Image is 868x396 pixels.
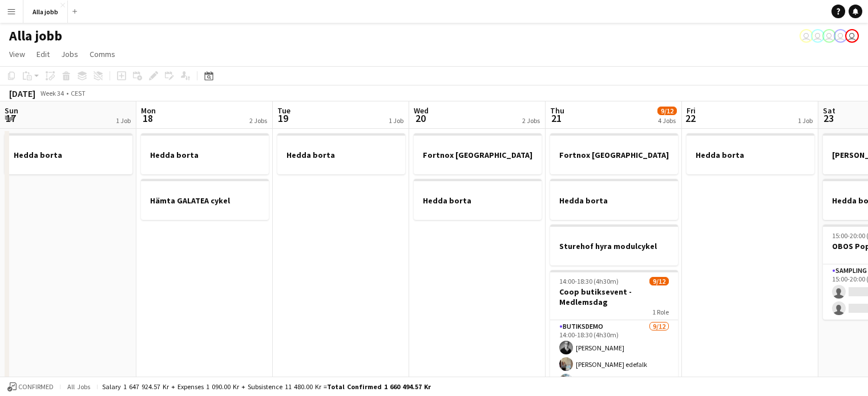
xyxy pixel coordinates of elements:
[687,133,814,174] app-job-card: Hedda borta
[23,1,68,23] button: Alla jobb
[5,133,132,174] app-job-card: Hedda borta
[5,105,18,116] span: Sun
[687,105,696,116] span: Fri
[414,105,429,116] span: Wed
[658,116,676,125] div: 4 Jobs
[822,29,836,43] app-user-avatar: August Löfgren
[65,382,92,391] span: All jobs
[550,287,678,307] h3: Coop butiksevent - Medlemsdag
[9,27,62,44] h1: Alla jobb
[141,179,269,220] app-job-card: Hämta GALATEA cykel
[823,105,835,116] span: Sat
[550,150,678,160] h3: Fortnox [GEOGRAPHIC_DATA]
[687,150,814,160] h3: Hedda borta
[9,49,25,59] span: View
[649,277,669,285] span: 9/12
[412,112,429,125] span: 20
[18,383,54,391] span: Confirmed
[414,133,542,174] app-job-card: Fortnox [GEOGRAPHIC_DATA]
[550,195,678,206] h3: Hedda borta
[559,277,619,285] span: 14:00-18:30 (4h30m)
[811,29,825,43] app-user-avatar: Hedda Lagerbielke
[90,49,115,59] span: Comms
[56,47,83,62] a: Jobs
[277,133,405,174] app-job-card: Hedda borta
[141,105,156,116] span: Mon
[550,133,678,174] app-job-card: Fortnox [GEOGRAPHIC_DATA]
[800,29,813,43] app-user-avatar: Hedda Lagerbielke
[276,112,290,125] span: 19
[116,116,131,125] div: 1 Job
[414,195,542,206] h3: Hedda borta
[657,107,677,115] span: 9/12
[277,105,290,116] span: Tue
[249,116,267,125] div: 2 Jobs
[139,112,156,125] span: 18
[85,47,120,62] a: Comms
[550,241,678,251] h3: Sturehof hyra modulcykel
[389,116,403,125] div: 1 Job
[550,105,564,116] span: Thu
[522,116,540,125] div: 2 Jobs
[71,89,86,97] div: CEST
[141,133,269,174] app-job-card: Hedda borta
[834,29,847,43] app-user-avatar: Emil Hasselberg
[102,382,431,391] div: Salary 1 647 924.57 kr + Expenses 1 090.00 kr + Subsistence 11 480.00 kr =
[61,49,78,59] span: Jobs
[685,112,696,125] span: 22
[37,49,50,59] span: Edit
[845,29,859,43] app-user-avatar: Stina Dahl
[32,47,54,62] a: Edit
[5,150,132,160] h3: Hedda borta
[414,179,542,220] app-job-card: Hedda borta
[798,116,813,125] div: 1 Job
[550,179,678,220] app-job-card: Hedda borta
[652,308,669,316] span: 1 Role
[277,150,405,160] h3: Hedda borta
[6,381,55,393] button: Confirmed
[548,112,564,125] span: 21
[38,89,66,97] span: Week 34
[5,47,30,62] a: View
[414,150,542,160] h3: Fortnox [GEOGRAPHIC_DATA]
[9,88,35,99] div: [DATE]
[327,382,431,391] span: Total Confirmed 1 660 494.57 kr
[3,112,18,125] span: 17
[821,112,835,125] span: 23
[141,150,269,160] h3: Hedda borta
[141,195,269,206] h3: Hämta GALATEA cykel
[550,224,678,266] app-job-card: Sturehof hyra modulcykel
